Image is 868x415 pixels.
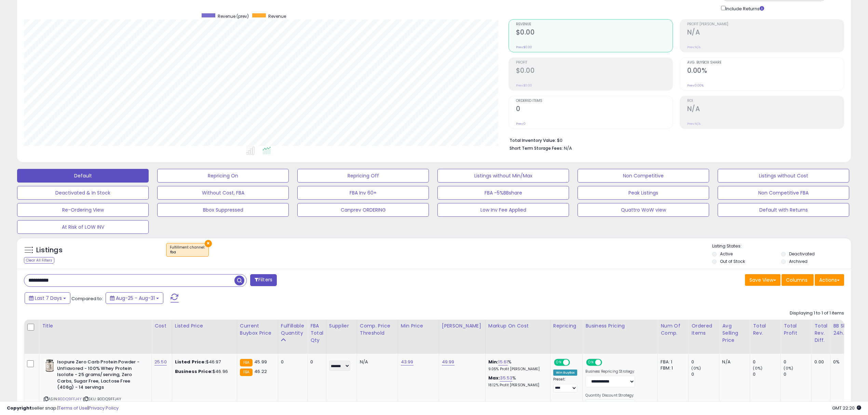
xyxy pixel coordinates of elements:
[716,4,772,12] div: Include Returns
[553,377,578,392] div: Preset:
[578,186,709,200] button: Peak Listings
[268,13,286,19] span: Revenue
[815,274,844,286] button: Actions
[17,169,149,183] button: Default
[790,310,844,317] div: Displaying 1 to 1 of 1 items
[360,322,395,337] div: Comp. Price Threshold
[175,359,206,365] b: Listed Price:
[154,359,167,365] a: 25.50
[564,145,572,151] span: N/A
[691,322,716,337] div: Ordered Items
[442,359,455,365] a: 49.99
[516,105,673,114] h2: 0
[661,322,686,337] div: Num of Comp.
[753,322,778,337] div: Total Rev.
[516,67,673,76] h2: $0.00
[437,203,569,217] button: Low Inv Fee Applied
[83,396,121,402] span: | SKU: B0DQ9FFJ4Y
[488,383,545,388] p: 18.12% Profit [PERSON_NAME]
[753,371,781,377] div: 0
[240,322,275,337] div: Current Buybox Price
[814,322,827,344] div: Total Rev. Diff.
[254,359,267,365] span: 45.99
[786,277,808,283] span: Columns
[170,250,205,255] div: fba
[516,23,673,26] span: Revenue
[240,369,253,376] small: FBA
[25,292,70,304] button: Last 7 Days
[175,359,232,365] div: $46.97
[297,203,429,217] button: Canprev ORDERING
[401,359,413,365] a: 43.99
[687,122,701,126] small: Prev: N/A
[516,122,526,126] small: Prev: 0
[170,245,205,255] span: Fulfillment channel :
[58,405,87,411] a: Terms of Use
[718,203,849,217] button: Default with Returns
[516,99,673,103] span: Ordered Items
[205,240,212,247] button: ×
[35,295,62,302] span: Last 7 Days
[569,360,580,365] span: OFF
[661,359,683,365] div: FBA: 1
[488,359,499,365] b: Min:
[510,145,563,151] b: Short Term Storage Fees:
[106,292,163,304] button: Aug-25 - Aug-31
[175,322,234,330] div: Listed Price
[7,405,32,411] strong: Copyright
[832,405,861,411] span: 2025-09-8 22:20 GMT
[44,359,55,373] img: 41zHczGomoL._SL40_.jpg
[833,322,858,337] div: BB Share 24h.
[516,83,532,88] small: Prev: $0.00
[17,186,149,200] button: Deactivated & In Stock
[310,322,323,344] div: FBA Total Qty
[578,203,709,217] button: Quattro WoW view
[585,393,635,398] label: Quantity Discount Strategy:
[57,359,140,392] b: Isopure Zero Carb Protein Powder - Unflavored - 100% Whey Protein Isolate - 25 grams/serving, Zer...
[516,28,673,38] h2: $0.00
[498,359,508,365] a: 15.61
[488,367,545,372] p: 9.05% Profit [PERSON_NAME]
[661,365,683,371] div: FBM: 1
[437,186,569,200] button: FBA -5%BBshare
[329,322,354,330] div: Supplier
[784,365,793,371] small: (0%)
[488,322,547,330] div: Markup on Cost
[154,322,169,330] div: Cost
[401,322,436,330] div: Min Price
[240,359,253,366] small: FBA
[218,13,249,19] span: Revenue (prev)
[784,322,809,337] div: Total Profit
[784,359,811,365] div: 0
[36,245,63,255] h5: Listings
[555,360,563,365] span: ON
[718,186,849,200] button: Non Competitive FBA
[782,274,814,286] button: Columns
[175,368,213,375] b: Business Price:
[712,243,851,250] p: Listing States:
[310,359,321,365] div: 0
[281,359,302,365] div: 0
[720,251,733,257] label: Active
[833,359,856,365] div: 0%
[516,61,673,65] span: Profit
[745,274,781,286] button: Save View
[814,359,825,365] div: 0.00
[687,61,844,65] span: Avg. Buybox Share
[175,369,232,375] div: $46.96
[720,258,745,264] label: Out of Stock
[7,405,119,412] div: seller snap | |
[687,45,701,49] small: Prev: N/A
[578,169,709,183] button: Non Competitive
[17,220,149,234] button: At Risk of LOW INV
[510,136,839,144] li: $0
[281,322,304,337] div: Fulfillable Quantity
[691,359,719,365] div: 0
[326,320,357,354] th: CSV column name: cust_attr_1_Supplier
[71,295,103,302] span: Compared to:
[485,320,550,354] th: The percentage added to the cost of goods (COGS) that forms the calculator for Min & Max prices.
[687,99,844,103] span: ROI
[42,322,149,330] div: Title
[687,83,704,88] small: Prev: 0.00%
[510,137,556,143] b: Total Inventory Value:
